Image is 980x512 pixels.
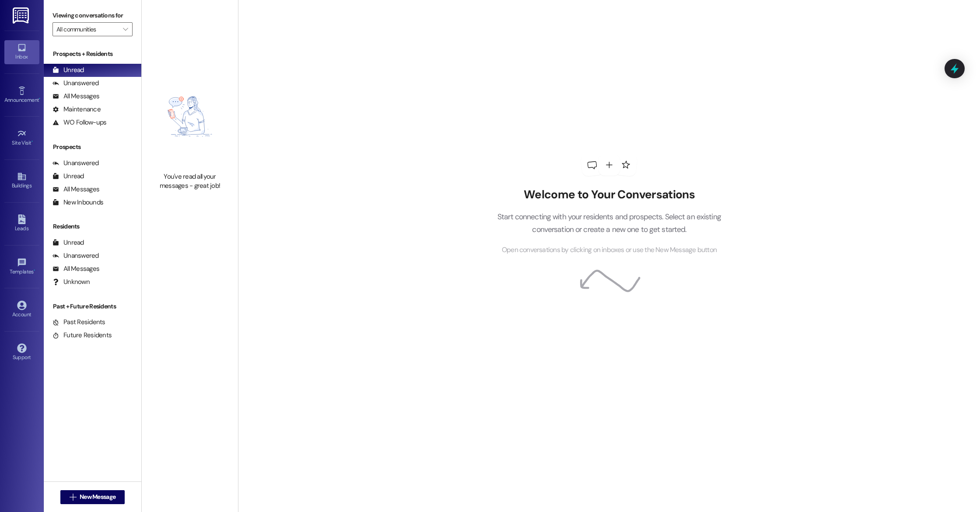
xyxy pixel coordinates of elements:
[39,96,40,102] span: •
[52,318,105,327] div: Past Residents
[13,7,31,24] img: ResiDesk Logo
[502,245,717,256] span: Open conversations by clicking on inboxes or use the New Message button
[4,298,39,322] a: Account
[52,172,84,181] div: Unread
[4,126,39,150] a: Site Visit •
[31,138,33,145] span: •
[52,331,112,340] div: Future Residents
[52,238,84,247] div: Unread
[52,92,99,101] div: All Messages
[151,172,228,191] div: You've read all your messages - great job!
[4,212,39,235] a: Leads
[4,40,39,64] a: Inbox
[4,255,39,279] a: Templates •
[60,490,125,504] button: New Message
[484,211,734,235] p: Start connecting with your residents and prospects. Select an existing conversation or create a n...
[34,267,35,273] span: •
[44,142,141,152] div: Prospects
[70,494,76,501] i: 
[80,492,115,502] span: New Message
[52,79,99,88] div: Unanswered
[52,264,99,273] div: All Messages
[151,65,228,167] img: empty-state
[44,302,141,311] div: Past + Future Residents
[44,49,141,59] div: Prospects + Residents
[52,118,106,127] div: WO Follow-ups
[52,9,133,22] label: Viewing conversations for
[44,222,141,231] div: Residents
[123,26,128,33] i: 
[52,198,103,207] div: New Inbounds
[52,159,99,168] div: Unanswered
[52,66,84,75] div: Unread
[52,105,101,114] div: Maintenance
[484,188,734,202] h2: Welcome to Your Conversations
[56,22,119,36] input: All communities
[52,185,99,194] div: All Messages
[4,341,39,364] a: Support
[52,251,99,260] div: Unanswered
[52,277,90,287] div: Unknown
[4,169,39,193] a: Buildings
